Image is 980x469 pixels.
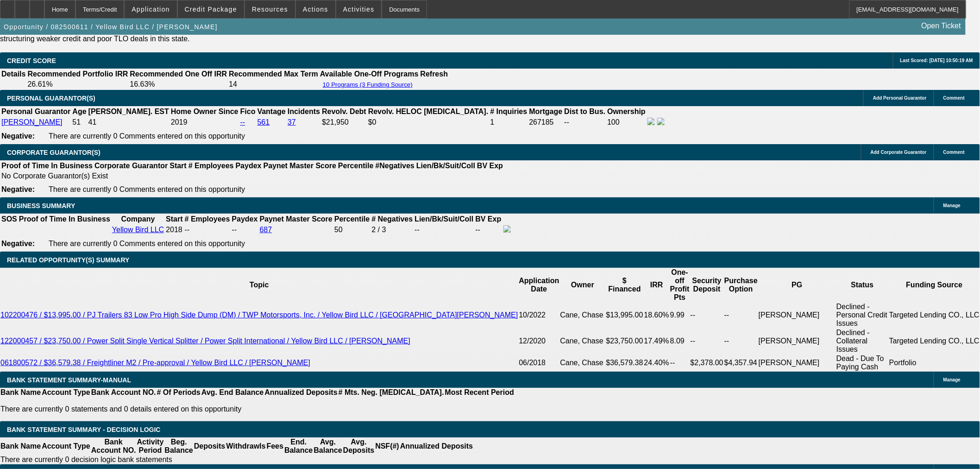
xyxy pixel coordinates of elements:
b: Paynet Master Score [264,162,336,170]
td: -- [475,225,502,235]
th: Status [836,268,889,302]
b: Lien/Bk/Suit/Coll [416,162,475,170]
b: Revolv. HELOC [MEDICAL_DATA]. [368,108,489,115]
td: 17.49% [644,328,670,354]
td: $4,357.94 [724,354,758,372]
b: Percentile [338,162,373,170]
th: Application Date [519,268,560,302]
td: $23,750.00 [606,328,644,354]
span: There are currently 0 Comments entered on this opportunity [49,240,245,247]
b: # Inquiries [490,108,527,115]
th: IRR [644,268,670,302]
b: Paydex [232,215,258,223]
th: Bank Account NO. [91,437,137,455]
td: No Corporate Guarantor(s) Exist [1,171,507,181]
p: There are currently 0 statements and 0 details entered on this opportunity [0,405,514,413]
span: Comment [943,150,965,155]
th: Avg. Deposits [343,437,375,455]
a: Yellow Bird LLC [112,226,164,234]
td: Cane, Chase [560,328,606,354]
b: Negative: [1,185,35,193]
b: Paydex [236,162,262,170]
span: Bank Statement Summary - Decision Logic [7,426,161,433]
span: Add Corporate Guarantor [871,150,927,155]
td: Declined - Personal Credit Issues [836,302,889,328]
th: Avg. Balance [313,437,342,455]
td: -- [670,354,690,372]
b: #Negatives [376,162,415,170]
b: Negative: [1,240,35,247]
b: Home Owner Since [171,108,239,115]
a: 122000457 / $23,750.00 / Power Split Single Vertical Splitter / Power Split International / Yello... [0,337,410,345]
td: [PERSON_NAME] [758,302,836,328]
b: # Negatives [371,215,413,223]
th: Bank Account NO. [91,388,157,397]
b: Negative: [1,132,35,140]
td: 8.09 [670,328,690,354]
b: Dist to Bus. [565,108,606,115]
b: Paynet Master Score [260,215,333,223]
b: Ownership [607,108,646,115]
button: Application [125,0,176,18]
b: Company [121,215,155,223]
span: -- [185,226,190,234]
td: 14 [228,80,319,89]
td: 267185 [529,117,563,127]
td: 41 [88,117,170,127]
th: Recommended Max Term [228,70,319,79]
th: # Mts. Neg. [MEDICAL_DATA]. [338,388,445,397]
td: -- [564,117,606,127]
td: 16.63% [129,80,227,89]
td: 51 [72,117,87,127]
th: Available One-Off Programs [320,70,419,79]
td: 100 [607,117,646,127]
b: # Employees [185,215,230,223]
a: Open Ticket [918,18,965,34]
div: 2 / 3 [371,226,413,234]
span: Actions [303,6,328,13]
td: Targeted Lending CO., LLC [889,302,980,328]
span: PERSONAL GUARANTOR(S) [7,95,95,102]
span: BANK STATEMENT SUMMARY-MANUAL [7,376,131,384]
td: [PERSON_NAME] [758,354,836,372]
button: Actions [296,0,335,18]
button: Resources [245,0,295,18]
span: 2019 [171,118,188,126]
td: 26.61% [27,80,128,89]
th: SOS [1,215,18,224]
b: # Employees [188,162,234,170]
td: 12/2020 [519,328,560,354]
span: Manage [943,203,961,208]
b: Fico [240,108,256,115]
td: $0 [368,117,489,127]
th: Avg. End Balance [201,388,264,397]
div: 50 [334,226,370,234]
td: 1 [490,117,528,127]
button: 10 Programs (3 Funding Source) [320,81,415,89]
td: 2018 [165,225,183,235]
b: Vantage [258,108,286,115]
th: Account Type [41,388,91,397]
a: [PERSON_NAME] [1,118,63,126]
td: Portfolio [889,354,980,372]
th: NSF(#) [375,437,400,455]
b: Lien/Bk/Suit/Coll [415,215,473,223]
span: Add Personal Guarantor [873,95,927,101]
b: Incidents [288,108,320,115]
button: Activities [336,0,382,18]
b: BV Exp [477,162,503,170]
th: $ Financed [606,268,644,302]
span: Manage [943,377,961,382]
a: 561 [258,118,270,126]
td: 9.99 [670,302,690,328]
b: Revolv. Debt [322,108,366,115]
th: Refresh [420,70,449,79]
td: [PERSON_NAME] [758,328,836,354]
td: $13,995.00 [606,302,644,328]
b: Corporate Guarantor [94,162,168,170]
th: Most Recent Period [445,388,515,397]
a: 687 [260,226,272,234]
th: PG [758,268,836,302]
td: -- [690,328,724,354]
td: -- [690,302,724,328]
